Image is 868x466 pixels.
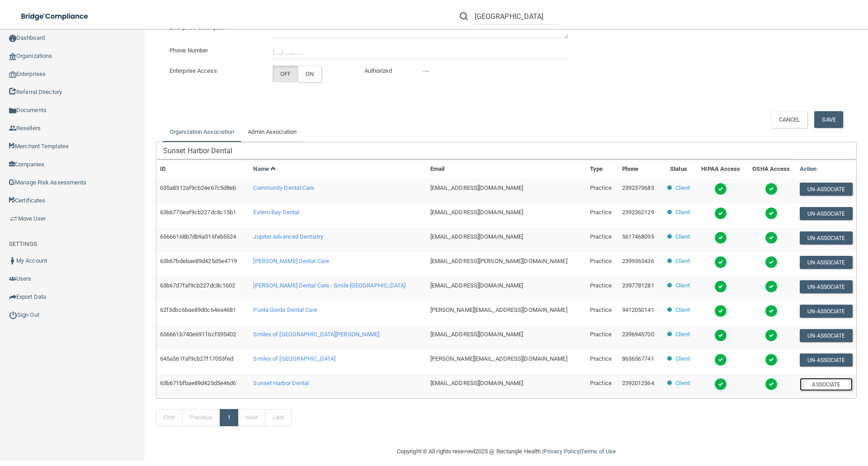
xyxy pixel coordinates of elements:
img: icon-export.b9366987.png [9,293,16,301]
span: 2397781281 [622,282,654,289]
img: ic_power_dark.7ecde6b1.png [9,311,17,319]
th: ID [156,160,250,179]
img: ic_dashboard_dark.d01f4a41.png [9,35,16,42]
img: tick.e7d51cea.svg [714,280,727,293]
button: Un-Associate [800,329,853,342]
span: Practice [590,258,612,264]
img: bridge_compliance_login_screen.278c3ca4.svg [14,7,97,26]
button: Un-Associate [800,353,853,367]
label: OFF [273,66,298,82]
span: [EMAIL_ADDRESS][DOMAIN_NAME] [430,282,524,289]
span: 2392373683 [622,184,654,191]
p: Client [675,329,690,340]
th: Status [662,160,695,179]
a: Next [238,409,265,426]
a: Organization Association [163,122,241,142]
img: enterprise.0d942306.png [9,71,16,78]
a: Privacy Policy [543,448,579,455]
span: Practice [590,209,612,216]
span: [EMAIL_ADDRESS][DOMAIN_NAME] [430,184,524,191]
p: Client [675,280,690,291]
span: [PERSON_NAME] Dental Care [253,258,329,264]
th: OSHA Access [746,160,796,179]
span: [EMAIL_ADDRESS][PERSON_NAME][DOMAIN_NAME] [430,258,567,264]
span: Smiles of [GEOGRAPHIC_DATA][PERSON_NAME] [253,331,379,338]
span: Community Dental Care [253,184,314,191]
div: Copyright © All rights reserved 2025 @ Rectangle Health | | [341,437,671,466]
button: Un-Associate [800,305,853,318]
img: tick.e7d51cea.svg [765,183,778,195]
span: 63b67bdebae89d425d5e4719 [160,258,237,264]
a: Name [253,165,276,172]
img: ic_user_dark.df1a06c3.png [9,257,16,264]
th: Email [427,160,586,179]
img: icon-users.e205127d.png [9,275,16,282]
span: 635a8312af9cb24e67c5d8eb [160,184,236,191]
img: organization-icon.f8decf85.png [9,53,16,60]
button: Un-Associate [800,207,853,220]
th: Type [586,160,618,179]
input: Search [475,8,557,25]
span: Sunset Harbor Dental [253,380,309,386]
p: Authorized [364,66,396,76]
img: tick.e7d51cea.svg [714,353,727,366]
span: Practice [590,355,612,362]
span: 8636567741 [622,355,654,362]
img: tick.e7d51cea.svg [714,305,727,317]
span: [EMAIL_ADDRESS][DOMAIN_NAME] [430,380,524,386]
span: 63b6770eaf9cb227dc8c15b1 [160,209,236,216]
img: tick.e7d51cea.svg [714,183,727,195]
button: Save [814,111,843,128]
a: 1 [220,409,238,426]
p: --- [410,66,442,76]
img: tick.e7d51cea.svg [765,231,778,244]
span: [PERSON_NAME][EMAIL_ADDRESS][DOMAIN_NAME] [430,306,567,313]
a: Previous [182,409,220,426]
button: Cancel [771,111,808,128]
span: Practice [590,306,612,313]
img: briefcase.64adab9b.png [9,214,18,223]
span: 2396945700 [622,331,654,338]
span: Punta Gorda Dental Care [253,306,317,313]
img: icon-documents.8dae5593.png [9,107,16,114]
span: 65666168b7db9a016feb5524 [160,233,236,240]
span: [EMAIL_ADDRESS][DOMAIN_NAME] [430,233,524,240]
label: Phone Number [163,45,266,56]
span: 2392362129 [622,209,654,216]
input: Search [163,142,791,159]
img: ic_reseller.de258add.png [9,125,16,132]
th: HIPAA Access [695,160,746,179]
span: Estero Bay Dental [253,209,299,216]
img: tick.e7d51cea.svg [714,231,727,244]
button: Associate [800,378,853,391]
button: Un-Associate [800,183,853,196]
img: tick.e7d51cea.svg [765,256,778,268]
span: [EMAIL_ADDRESS][DOMAIN_NAME] [430,209,524,216]
dev: Enterprise Access [163,66,266,76]
span: 9412050141 [622,306,654,313]
span: 2392012564 [622,380,654,386]
span: Smiles of [GEOGRAPHIC_DATA] [253,355,335,362]
span: [PERSON_NAME][EMAIL_ADDRESS][DOMAIN_NAME] [430,355,567,362]
p: Client [675,256,690,267]
span: [PERSON_NAME] Dental Care - Smile [GEOGRAPHIC_DATA] [253,282,406,289]
button: Un-Associate [800,256,853,269]
img: tick.e7d51cea.svg [765,305,778,317]
span: Practice [590,184,612,191]
img: tick.e7d51cea.svg [714,329,727,342]
p: Client [675,378,690,389]
a: Action [800,165,817,172]
img: tick.e7d51cea.svg [765,329,778,342]
span: 645a561faf9cb27f17053fed [160,355,233,362]
p: Client [675,305,690,315]
span: 5617468095 [622,233,654,240]
span: 656661b740e69116cf595402 [160,331,236,338]
img: ic-search.3b580494.png [460,12,468,20]
img: tick.e7d51cea.svg [714,207,727,220]
th: Phone [618,160,662,179]
span: Practice [590,233,612,240]
label: SETTINGS [9,239,37,249]
button: Un-Associate [800,280,853,293]
span: Practice [590,331,612,338]
img: tick.e7d51cea.svg [765,280,778,293]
